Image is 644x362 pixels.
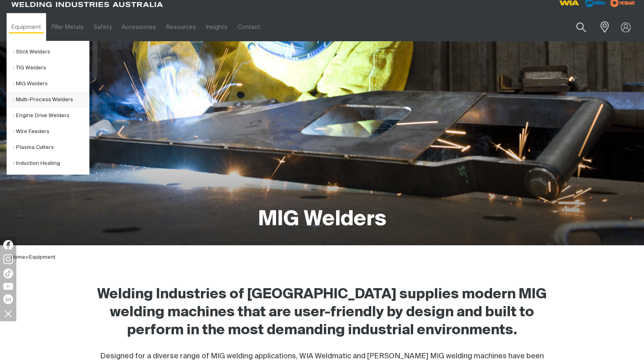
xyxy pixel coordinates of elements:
a: Engine Drive Welders [13,108,89,124]
a: MIG Welders [13,76,89,92]
nav: Main [7,13,480,41]
button: Search products [567,18,595,37]
img: Instagram [3,254,13,264]
a: Accessories [117,13,161,41]
a: Wire Feeders [13,124,89,140]
h1: MIG Welders [258,207,386,233]
input: Product name or item number... [557,18,595,37]
a: Equipment [29,255,56,260]
ul: Equipment Submenu [7,41,89,175]
a: Stick Welders [13,44,89,60]
img: TikTok [3,269,13,278]
img: YouTube [3,283,13,290]
img: LinkedIn [3,294,13,304]
a: Filler Metals [46,13,88,41]
a: Plasma Cutters [13,140,89,155]
a: Resources [161,13,201,41]
a: Insights [201,13,232,41]
img: Facebook [3,240,13,250]
a: Equipment [7,13,46,41]
a: Multi-Process Welders [13,92,89,108]
h2: Welding Industries of [GEOGRAPHIC_DATA] supplies modern MIG welding machines that are user-friend... [96,286,548,340]
a: TIG Welders [13,60,89,76]
img: hide socials [1,306,15,320]
a: Home [11,255,25,260]
a: Safety [89,13,117,41]
a: Contact [232,13,265,41]
span: > [25,255,29,260]
a: Induction Heating [13,155,89,171]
